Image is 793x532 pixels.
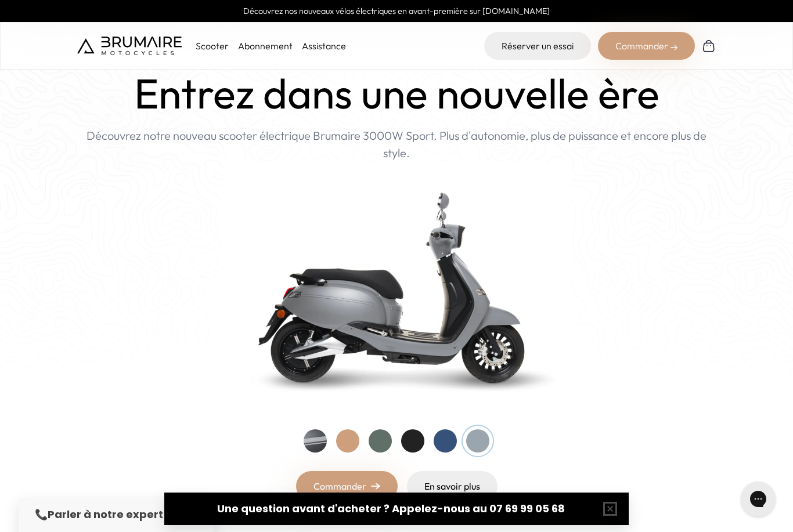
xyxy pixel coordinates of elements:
[196,39,229,53] p: Scooter
[77,127,716,162] p: Découvrez notre nouveau scooter électrique Brumaire 3000W Sport. Plus d'autonomie, plus de puissa...
[598,32,695,60] div: Commander
[407,471,498,501] a: En savoir plus
[296,471,398,501] a: Commander
[238,40,293,52] a: Abonnement
[77,37,182,55] img: Brumaire Motocycles
[735,477,781,520] iframe: Gorgias live chat messenger
[134,70,659,118] h1: Entrez dans une nouvelle ère
[671,44,677,51] img: right-arrow-2.png
[302,40,346,52] a: Assistance
[702,39,716,53] img: Panier
[484,32,591,60] a: Réserver un essai
[371,483,380,490] img: right-arrow.png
